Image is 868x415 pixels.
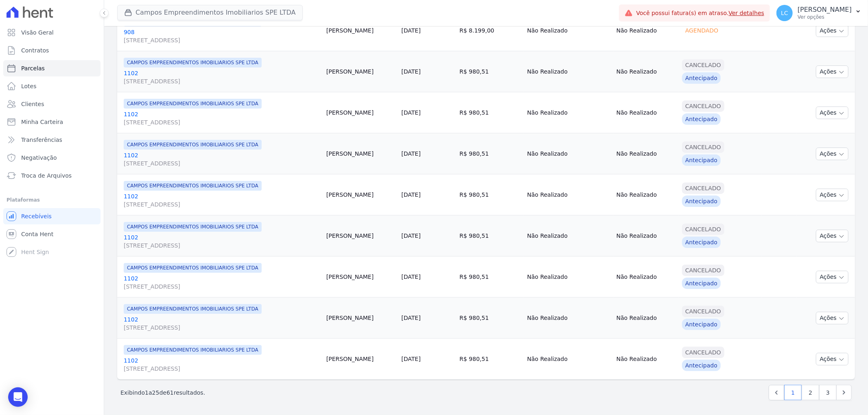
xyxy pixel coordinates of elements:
[124,200,320,209] span: [STREET_ADDRESS]
[682,319,721,330] div: Antecipado
[613,51,679,92] td: Não Realizado
[401,27,420,34] a: [DATE]
[524,10,613,51] td: Não Realizado
[456,10,524,51] td: R$ 8.199,00
[682,141,724,153] div: Cancelado
[836,385,852,400] a: Next
[524,215,613,256] td: Não Realizado
[784,385,802,400] a: 1
[124,282,320,291] span: [STREET_ADDRESS]
[3,78,101,94] a: Lotes
[816,312,848,324] button: Ações
[323,10,398,51] td: [PERSON_NAME]
[124,222,262,232] span: CAMPOS EMPREENDIMENTOS IMOBILIARIOS SPE LTDA
[682,265,724,276] div: Cancelado
[21,136,62,144] span: Transferências
[21,46,49,54] span: Contratos
[819,385,837,400] a: 3
[682,347,724,358] div: Cancelado
[323,339,398,380] td: [PERSON_NAME]
[124,28,320,44] a: 908[STREET_ADDRESS]
[682,113,721,125] div: Antecipado
[401,109,420,116] a: [DATE]
[124,58,262,67] span: CAMPOS EMPREENDIMENTOS IMOBILIARIOS SPE LTDA
[21,230,53,238] span: Conta Hent
[682,306,724,317] div: Cancelado
[401,356,420,362] a: [DATE]
[798,14,852,20] p: Ver opções
[781,10,788,16] span: LC
[124,315,320,332] a: 1102[STREET_ADDRESS]
[3,42,101,59] a: Contratos
[21,64,45,72] span: Parcelas
[323,256,398,298] td: [PERSON_NAME]
[456,298,524,339] td: R$ 980,51
[21,118,63,126] span: Minha Carteira
[124,263,262,273] span: CAMPOS EMPREENDIMENTOS IMOBILIARIOS SPE LTDA
[816,271,848,283] button: Ações
[3,150,101,166] a: Negativação
[613,339,679,380] td: Não Realizado
[323,133,398,174] td: [PERSON_NAME]
[124,99,262,109] span: CAMPOS EMPREENDIMENTOS IMOBILIARIOS SPE LTDA
[613,256,679,298] td: Não Realizado
[3,114,101,130] a: Minha Carteira
[401,274,420,280] a: [DATE]
[524,92,613,133] td: Não Realizado
[456,339,524,380] td: R$ 980,51
[613,298,679,339] td: Não Realizado
[152,389,160,396] span: 25
[613,92,679,133] td: Não Realizado
[124,356,320,373] a: 1102[STREET_ADDRESS]
[682,237,721,248] div: Antecipado
[682,59,724,71] div: Cancelado
[682,72,721,84] div: Antecipado
[816,353,848,365] button: Ações
[456,174,524,215] td: R$ 980,51
[524,51,613,92] td: Não Realizado
[124,233,320,250] a: 1102[STREET_ADDRESS]
[124,345,262,355] span: CAMPOS EMPREENDIMENTOS IMOBILIARIOS SPE LTDA
[401,315,420,321] a: [DATE]
[3,60,101,76] a: Parcelas
[456,133,524,174] td: R$ 980,51
[21,212,52,220] span: Recebíveis
[769,385,784,400] a: Previous
[524,174,613,215] td: Não Realizado
[3,96,101,112] a: Clientes
[401,68,420,75] a: [DATE]
[8,387,28,407] div: Open Intercom Messenger
[816,65,848,78] button: Ações
[613,133,679,174] td: Não Realizado
[124,365,320,373] span: [STREET_ADDRESS]
[323,215,398,256] td: [PERSON_NAME]
[524,298,613,339] td: Não Realizado
[21,154,57,162] span: Negativação
[524,256,613,298] td: Não Realizado
[816,148,848,160] button: Ações
[3,208,101,224] a: Recebíveis
[636,9,764,17] span: Você possui fatura(s) em atraso.
[816,24,848,37] button: Ações
[816,189,848,201] button: Ações
[124,304,262,314] span: CAMPOS EMPREENDIMENTOS IMOBILIARIOS SPE LTDA
[456,215,524,256] td: R$ 980,51
[816,106,848,119] button: Ações
[21,100,44,108] span: Clientes
[21,82,37,90] span: Lotes
[682,224,724,235] div: Cancelado
[21,28,54,37] span: Visão Geral
[323,92,398,133] td: [PERSON_NAME]
[124,110,320,126] a: 1102[STREET_ADDRESS]
[124,151,320,167] a: 1102[STREET_ADDRESS]
[3,24,101,41] a: Visão Geral
[117,5,303,20] button: Campos Empreendimentos Imobiliarios SPE LTDA
[124,324,320,332] span: [STREET_ADDRESS]
[166,389,174,396] span: 61
[7,195,97,205] div: Plataformas
[682,360,721,371] div: Antecipado
[401,232,420,239] a: [DATE]
[770,2,868,24] button: LC [PERSON_NAME] Ver opções
[124,241,320,250] span: [STREET_ADDRESS]
[682,196,721,207] div: Antecipado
